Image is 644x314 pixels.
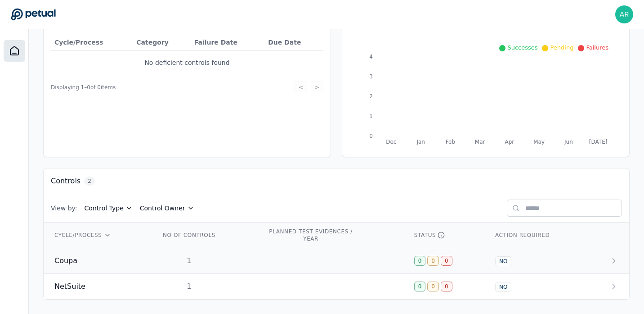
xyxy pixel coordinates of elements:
[615,5,633,23] img: Abishek Ravi
[369,113,373,119] tspan: 1
[295,82,307,93] button: <
[414,282,426,291] div: 0
[427,282,439,291] div: 0
[564,139,573,145] tspan: Jun
[160,255,218,266] div: 1
[446,139,455,145] tspan: Feb
[427,256,439,266] div: 0
[54,255,77,266] span: Coupa
[589,139,608,145] tspan: [DATE]
[54,281,85,292] span: NetSuite
[441,256,452,266] div: 0
[264,34,323,51] th: Due Date
[11,8,56,21] a: Go to Dashboard
[268,228,354,242] div: PLANNED TEST EVIDENCES / YEAR
[51,51,323,75] td: No deficient controls found
[533,139,545,145] tspan: May
[51,34,133,51] th: Cycle/Process
[386,139,396,145] tspan: Dec
[414,256,426,266] div: 0
[369,54,373,60] tspan: 4
[133,34,190,51] th: Category
[507,44,537,51] span: Successes
[369,73,373,80] tspan: 3
[51,84,116,91] span: Displaying 1– 0 of 0 items
[51,176,80,187] h3: Controls
[586,44,608,51] span: Failures
[84,177,95,186] span: 2
[414,232,474,239] div: STATUS
[4,40,25,62] a: Dashboard
[160,281,218,292] div: 1
[54,232,139,239] div: CYCLE/PROCESS
[160,232,218,239] div: NO OF CONTROLS
[550,44,573,51] span: Pending
[369,133,373,139] tspan: 0
[51,204,77,213] span: View by:
[441,282,452,291] div: 0
[369,93,373,100] tspan: 2
[311,82,323,93] button: >
[495,256,511,266] div: NO
[191,34,265,51] th: Failure Date
[495,282,511,292] div: NO
[416,139,425,145] tspan: Jan
[484,223,588,248] th: ACTION REQUIRED
[505,139,514,145] tspan: Apr
[140,204,194,213] button: Control Owner
[85,204,133,213] button: Control Type
[475,139,485,145] tspan: Mar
